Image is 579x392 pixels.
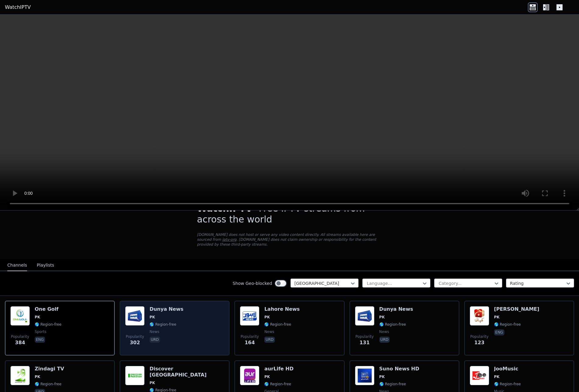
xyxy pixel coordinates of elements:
span: PK [264,374,270,379]
h6: Dunya News [379,306,413,312]
span: news [149,329,159,334]
span: 🌎 Region-free [494,322,521,327]
h6: One Golf [35,306,61,312]
a: WatchIPTV [5,4,31,11]
img: Geo Kahani [470,306,489,326]
button: Channels [7,260,27,271]
h6: aurLife HD [264,366,293,372]
span: 🌎 Region-free [149,322,176,327]
img: Lahore News [240,306,259,326]
img: One Golf [10,306,30,326]
span: sports [35,329,46,334]
span: PK [35,315,40,320]
span: PK [494,315,500,320]
span: 🌎 Region-free [35,382,61,387]
img: Dunya News [125,306,145,326]
img: JooMusic [470,366,489,385]
span: PK [149,315,155,320]
span: 🌎 Region-free [494,382,521,387]
span: PK [494,374,500,379]
label: Show Geo-blocked [233,280,272,286]
span: 384 [15,339,25,346]
span: news [264,329,274,334]
span: 🌎 Region-free [264,382,291,387]
span: 123 [474,339,484,346]
span: PK [379,315,385,320]
h6: Dunya News [149,306,183,312]
h6: Discover [GEOGRAPHIC_DATA] [149,366,224,378]
p: urd [149,337,160,343]
p: [DOMAIN_NAME] does not host or serve any video content directly. All streams available here are s... [197,232,382,247]
img: Discover Pakistan [125,366,145,385]
h6: JooMusic [494,366,521,372]
a: iptv-org [222,237,237,242]
span: Popularity [11,334,29,339]
p: eng [35,337,45,343]
span: 🌎 Region-free [264,322,291,327]
h6: [PERSON_NAME] [494,306,539,312]
span: PK [264,315,270,320]
span: 🌎 Region-free [379,322,406,327]
h6: Lahore News [264,306,300,312]
span: Popularity [356,334,374,339]
img: Zindagi TV [10,366,30,385]
span: PK [379,374,385,379]
p: eng [494,329,504,335]
span: PK [149,380,155,385]
h1: - Free IPTV streams from across the world [197,203,382,225]
p: urd [379,337,390,343]
span: 131 [360,339,370,346]
h6: Zindagi TV [35,366,64,372]
span: Popularity [470,334,489,339]
p: urd [264,337,275,343]
button: Playlists [37,260,54,271]
h6: Suno News HD [379,366,419,372]
span: news [379,329,389,334]
span: 164 [245,339,255,346]
img: Dunya News [355,306,374,326]
img: aurLife HD [240,366,259,385]
span: 🌎 Region-free [379,382,406,387]
span: Popularity [240,334,259,339]
span: 🌎 Region-free [35,322,61,327]
span: 302 [130,339,140,346]
span: PK [35,374,40,379]
span: Popularity [126,334,144,339]
img: Suno News HD [355,366,374,385]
